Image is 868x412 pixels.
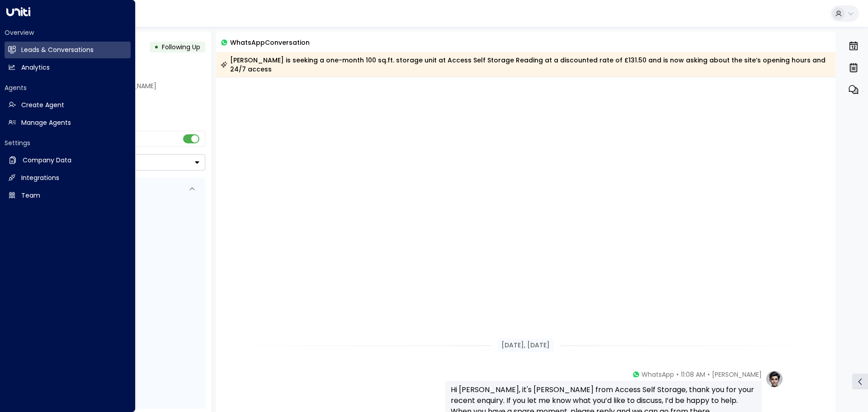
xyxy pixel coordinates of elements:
span: • [676,370,679,379]
h2: Manage Agents [21,118,71,128]
span: WhatsApp [642,370,674,379]
h2: Integrations [21,173,59,183]
h2: Analytics [21,63,50,72]
h2: Create Agent [21,100,64,110]
span: • [708,370,710,379]
div: [PERSON_NAME] is seeking a one-month 100 sq.ft. storage unit at Access Self Storage Reading at a ... [221,56,830,74]
a: Manage Agents [5,114,131,131]
img: profile-logo.png [765,370,783,388]
a: Company Data [5,152,131,169]
a: Create Agent [5,97,131,114]
span: [PERSON_NAME] [712,370,762,379]
h2: Agents [5,83,131,92]
a: Integrations [5,170,131,186]
h2: Team [21,191,40,200]
h2: Overview [5,28,131,37]
span: 11:08 AM [681,370,705,379]
span: Following Up [162,43,200,52]
h2: Leads & Conversations [21,45,94,55]
a: Leads & Conversations [5,42,131,58]
div: [DATE], [DATE] [498,339,553,352]
a: Analytics [5,59,131,76]
span: WhatsApp Conversation [230,37,310,47]
h2: Settings [5,138,131,147]
a: Team [5,187,131,204]
h2: Company Data [23,156,71,165]
div: • [154,39,159,55]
